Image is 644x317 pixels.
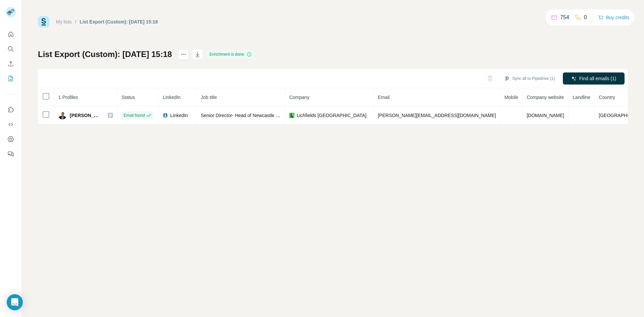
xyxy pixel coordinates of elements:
[579,75,616,82] span: Find all emails (1)
[289,113,294,118] img: company-logo
[527,95,564,100] span: Company website
[38,49,172,60] h1: List Export (Custom): [DATE] 15:18
[5,28,16,40] button: Quick start
[499,73,559,84] button: Sync all to Pipedrive (1)
[38,16,49,28] img: Surfe Logo
[178,49,189,60] button: actions
[121,95,135,100] span: Status
[56,19,72,24] a: My lists
[5,148,16,160] button: Feedback
[560,13,569,21] p: 754
[208,50,254,58] div: Enrichment is done
[563,72,625,85] button: Find all emails (1)
[201,113,288,118] span: Senior Director- Head of Newcastle Office
[5,72,16,85] button: My lists
[5,104,16,116] button: Use Surfe on LinkedIn
[378,95,389,100] span: Email
[7,294,23,310] div: Open Intercom Messenger
[170,112,188,119] span: LinkedIn
[5,58,16,70] button: Enrich CSV
[378,113,496,118] span: [PERSON_NAME][EMAIL_ADDRESS][DOMAIN_NAME]
[573,95,590,100] span: Landline
[297,112,366,119] span: Lichfields [GEOGRAPHIC_DATA]
[80,18,158,25] div: List Export (Custom): [DATE] 15:18
[123,112,145,118] span: Email found
[504,95,518,100] span: Mobile
[163,95,180,100] span: LinkedIn
[599,95,615,100] span: Country
[598,13,629,22] button: Buy credits
[584,13,587,21] p: 0
[58,95,78,100] span: 1 Profiles
[5,133,16,145] button: Dashboard
[5,43,16,55] button: Search
[163,113,168,118] img: LinkedIn logo
[58,111,66,119] img: Avatar
[75,18,76,25] li: /
[527,113,564,118] span: [DOMAIN_NAME]
[5,118,16,130] button: Use Surfe API
[289,95,309,100] span: Company
[201,95,217,100] span: Job title
[70,112,101,119] span: [PERSON_NAME]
